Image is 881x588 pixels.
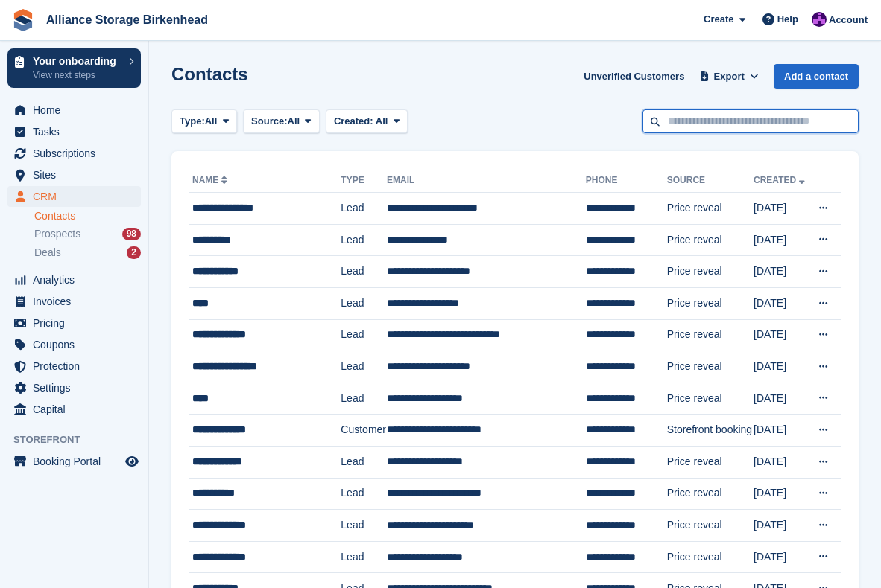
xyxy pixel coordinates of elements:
[251,114,287,129] span: Source:
[754,256,809,288] td: [DATE]
[7,143,141,164] a: menu
[33,334,122,355] span: Coupons
[341,351,387,383] td: Lead
[34,226,141,242] a: Prospects 98
[171,109,237,134] button: Type: All
[754,193,809,225] td: [DATE]
[667,478,754,510] td: Price reveal
[341,169,387,193] th: Type
[754,383,809,415] td: [DATE]
[754,319,809,351] td: [DATE]
[180,114,205,129] span: Type:
[754,351,809,383] td: [DATE]
[127,246,141,259] div: 2
[696,64,762,89] button: Export
[334,115,373,127] span: Created:
[667,415,754,447] td: Storefront booking
[667,256,754,288] td: Price reveal
[171,64,248,84] h1: Contacts
[7,399,141,420] a: menu
[288,114,300,129] span: All
[754,478,809,510] td: [DATE]
[7,100,141,121] a: menu
[7,269,141,290] a: menu
[714,69,745,84] span: Export
[7,377,141,398] a: menu
[12,9,34,31] img: stora-icon-8386f47178a22dfd0bd8f6a31ec36ba5ce8667c1dd55bd0f319d3a0aa187defe.svg
[33,451,122,472] span: Booking Portal
[7,334,141,355] a: menu
[33,356,122,377] span: Protection
[33,56,121,66] p: Your onboarding
[341,478,387,510] td: Lead
[341,510,387,542] td: Lead
[7,186,141,207] a: menu
[341,224,387,256] td: Lead
[667,351,754,383] td: Price reveal
[7,356,141,377] a: menu
[122,228,141,240] div: 98
[829,13,868,28] span: Account
[387,169,586,193] th: Email
[33,269,122,290] span: Analytics
[33,291,122,312] span: Invoices
[667,319,754,351] td: Price reveal
[667,383,754,415] td: Price reveal
[34,245,141,261] a: Deals 2
[7,313,141,333] a: menu
[341,541,387,573] td: Lead
[33,313,122,333] span: Pricing
[7,164,141,185] a: menu
[33,68,121,82] p: View next steps
[774,64,859,89] a: Add a contact
[40,7,214,32] a: Alliance Storage Birkenhead
[667,169,754,193] th: Source
[123,453,141,470] a: Preview store
[812,12,827,27] img: Romilly Norton
[341,383,387,415] td: Lead
[34,246,61,260] span: Deals
[341,287,387,319] td: Lead
[341,256,387,288] td: Lead
[33,121,122,142] span: Tasks
[754,446,809,478] td: [DATE]
[754,287,809,319] td: [DATE]
[7,291,141,312] a: menu
[33,399,122,420] span: Capital
[13,432,148,447] span: Storefront
[341,446,387,478] td: Lead
[578,64,690,89] a: Unverified Customers
[754,175,808,185] a: Created
[667,193,754,225] td: Price reveal
[34,209,141,223] a: Contacts
[754,415,809,447] td: [DATE]
[667,287,754,319] td: Price reveal
[33,377,122,398] span: Settings
[667,224,754,256] td: Price reveal
[754,224,809,256] td: [DATE]
[33,143,122,164] span: Subscriptions
[704,12,733,27] span: Create
[667,510,754,542] td: Price reveal
[34,227,80,241] span: Prospects
[341,319,387,351] td: Lead
[586,169,667,193] th: Phone
[754,510,809,542] td: [DATE]
[33,100,122,121] span: Home
[341,415,387,447] td: Customer
[7,48,141,88] a: Your onboarding View next steps
[777,12,798,27] span: Help
[192,175,230,185] a: Name
[7,451,141,472] a: menu
[33,186,122,207] span: CRM
[376,115,388,127] span: All
[667,541,754,573] td: Price reveal
[341,193,387,225] td: Lead
[243,109,320,134] button: Source: All
[7,121,141,142] a: menu
[326,109,408,134] button: Created: All
[754,541,809,573] td: [DATE]
[33,164,122,185] span: Sites
[667,446,754,478] td: Price reveal
[205,114,218,129] span: All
